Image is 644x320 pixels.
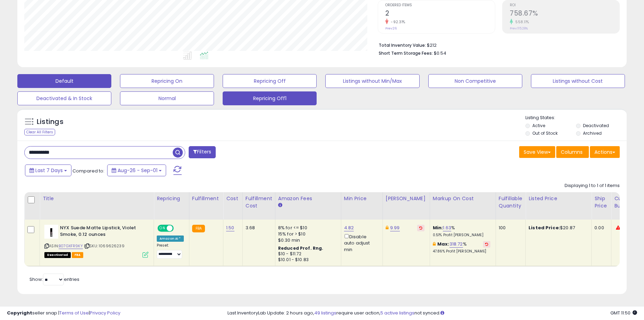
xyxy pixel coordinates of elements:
button: Listings without Cost [531,74,625,88]
button: Last 7 Days [25,165,71,176]
div: % [433,241,490,254]
div: Repricing [157,195,186,202]
a: B07GXFR9KY [59,243,83,249]
small: FBA [192,225,205,232]
small: Prev: 115.28% [510,26,528,30]
span: Show: entries [29,276,79,283]
button: Normal [120,91,214,105]
a: 1.50 [226,224,234,231]
button: Listings without Min/Max [325,74,419,88]
div: [PERSON_NAME] [386,195,427,202]
i: Revert to store-level Max Markup [485,242,488,246]
button: Deactivated & In Stock [17,91,111,105]
div: Listed Price [529,195,589,202]
a: 5 active listings [380,310,414,316]
span: Last 7 Days [35,167,63,174]
h2: 758.67% [510,9,619,19]
li: $212 [379,41,615,49]
div: Markup on Cost [433,195,493,202]
b: Max: [437,241,449,247]
span: Columns [561,149,583,155]
span: ROI [510,3,619,7]
button: Repricing Off1 [223,91,317,105]
span: Aug-26 - Sep-01 [118,167,157,174]
p: Listing States: [525,115,627,121]
a: 49 listings [314,310,336,316]
button: Default [17,74,111,88]
th: The percentage added to the cost of goods (COGS) that forms the calculator for Min & Max prices. [430,192,496,220]
p: 47.86% Profit [PERSON_NAME] [433,249,490,254]
b: Listed Price: [529,224,560,231]
button: Save View [519,146,555,158]
b: Min: [433,224,443,231]
div: Min Price [344,195,380,202]
div: Fulfillable Quantity [499,195,523,210]
small: -92.31% [388,19,405,25]
div: Title [43,195,151,202]
div: Fulfillment Cost [246,195,272,210]
a: 9.99 [390,224,400,231]
a: 1.63 [443,224,451,231]
i: This overrides the store level max markup for this listing [433,242,436,246]
button: Non Competitive [428,74,522,88]
small: 558.11% [513,19,529,25]
b: Total Inventory Value: [379,42,426,48]
label: Archived [583,130,602,136]
img: 31H7ligbGDL._SL40_.jpg [44,225,58,239]
a: Privacy Policy [90,310,120,316]
div: Last InventoryLab Update: 2 hours ago, require user action, not synced. [227,310,637,317]
i: This overrides the store level Dynamic Max Price for this listing [386,225,388,230]
button: Filters [189,146,216,158]
div: $10.01 - $10.83 [278,257,336,263]
button: Aug-26 - Sep-01 [107,165,166,176]
div: Amazon AI * [157,235,184,242]
small: Prev: 26 [385,26,397,30]
div: $0.30 min [278,237,336,243]
span: FBA [72,252,84,258]
div: ASIN: [44,225,148,257]
div: 0.00 [594,225,606,231]
i: Revert to store-level Dynamic Max Price [419,226,422,230]
b: Reduced Prof. Rng. [278,245,324,251]
span: Compared to: [72,168,104,174]
div: Amazon Fees [278,195,338,202]
span: Ordered Items [385,3,495,7]
div: % [433,225,490,238]
div: 3.68 [246,225,270,231]
div: 8% for <= $10 [278,225,336,231]
p: 0.51% Profit [PERSON_NAME] [433,233,490,238]
button: Columns [556,146,589,158]
h5: Listings [37,117,63,127]
div: 100 [499,225,520,231]
label: Deactivated [583,123,609,128]
button: Actions [590,146,620,158]
span: 2025-09-9 11:50 GMT [610,310,637,316]
div: Clear All Filters [24,129,55,135]
div: Displaying 1 to 1 of 1 items [565,183,620,189]
div: Preset: [157,243,184,259]
div: $10 - $11.72 [278,251,336,257]
span: ON [158,225,167,231]
strong: Copyright [7,310,32,316]
b: NYX Suede Matte Lipstick, Violet Smoke, 0.12 ounces [60,225,144,239]
a: Terms of Use [59,310,89,316]
button: Repricing On [120,74,214,88]
div: Ship Price [594,195,608,210]
a: 4.82 [344,224,354,231]
span: All listings that are unavailable for purchase on Amazon for any reason other than out-of-stock [44,252,71,258]
div: $20.87 [529,225,586,231]
b: Short Term Storage Fees: [379,50,433,56]
div: Fulfillment [192,195,220,202]
label: Active [532,123,545,128]
label: Out of Stock [532,130,558,136]
div: seller snap | | [7,310,120,317]
h2: 2 [385,9,495,19]
a: 318.72 [449,241,463,248]
div: Disable auto adjust min [344,233,377,253]
button: Repricing Off [223,74,317,88]
span: OFF [173,225,184,231]
div: Cost [226,195,240,202]
span: $0.54 [434,50,446,56]
small: Amazon Fees. [278,202,282,208]
div: 15% for > $10 [278,231,336,237]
